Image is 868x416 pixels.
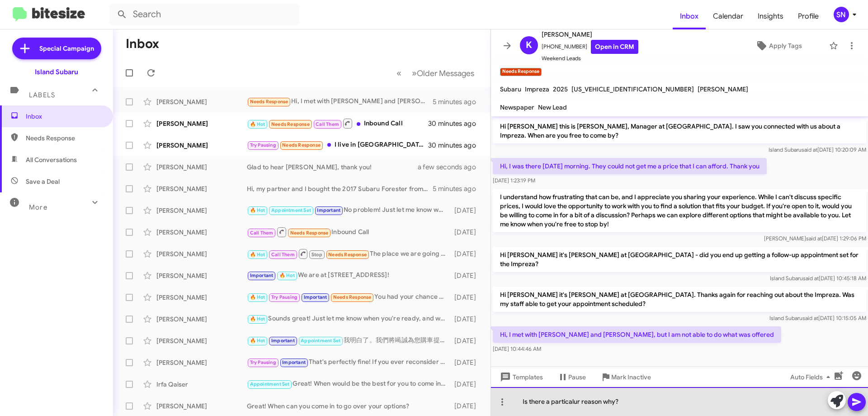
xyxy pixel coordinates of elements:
[247,270,450,281] div: We are at [STREET_ADDRESS]!
[764,235,866,242] span: [PERSON_NAME] [DATE] 1:29:06 PM
[491,369,550,385] button: Templates
[750,3,791,29] a: Insights
[493,118,866,143] p: Hi [PERSON_NAME] this is [PERSON_NAME], Manager at [GEOGRAPHIC_DATA]. I saw you connected with us...
[571,85,694,93] span: [US_VEHICLE_IDENTIFICATION_NUMBER]
[35,67,78,77] div: Island Subaru
[450,402,483,411] div: [DATE]
[156,315,247,324] div: [PERSON_NAME]
[500,85,521,93] span: Subaru
[156,206,247,215] div: [PERSON_NAME]
[250,207,265,213] span: 🔥 Hot
[250,294,265,300] span: 🔥 Hot
[450,293,483,302] div: [DATE]
[156,228,247,237] div: [PERSON_NAME]
[250,338,265,344] span: 🔥 Hot
[770,275,866,282] span: Island Subaru [DATE] 10:45:18 AM
[493,287,866,312] p: Hi [PERSON_NAME] it's [PERSON_NAME] at [GEOGRAPHIC_DATA]. Thanks again for reaching out about the...
[450,336,483,345] div: [DATE]
[526,38,532,53] span: K
[156,249,247,258] div: [PERSON_NAME]
[247,335,450,346] div: 我明白了。我們將竭誠為您購車提供協助。如有任何疑問，請隨時與我們聯繫
[247,205,450,215] div: No problem! Just let me know when you're ready to reschedule. Looking forward to hearing from you!
[247,402,450,411] div: Great! When can you come in to go over your options?
[247,226,450,238] div: Inbound Call
[156,97,247,106] div: [PERSON_NAME]
[500,68,542,76] small: Needs Response
[391,64,407,82] button: Previous
[26,112,103,121] span: Inbox
[271,207,311,213] span: Appointment Set
[156,358,247,367] div: [PERSON_NAME]
[247,140,429,150] div: I live in [GEOGRAPHIC_DATA] so am going there first thank you for getting back to me
[247,118,429,129] div: Inbound Call
[450,380,483,389] div: [DATE]
[282,142,321,148] span: Needs Response
[525,85,549,93] span: Impreza
[250,381,290,387] span: Appointment Set
[250,99,288,105] span: Needs Response
[429,141,483,150] div: 30 minutes ago
[311,252,322,258] span: Stop
[301,338,340,344] span: Appointment Set
[783,369,841,385] button: Auto Fields
[156,402,247,411] div: [PERSON_NAME]
[26,177,60,186] span: Save a Deal
[802,315,818,321] span: said at
[433,184,483,193] div: 5 minutes ago
[834,7,849,22] div: SN
[803,275,819,282] span: said at
[156,141,247,150] div: [PERSON_NAME]
[450,249,483,258] div: [DATE]
[542,29,638,40] span: [PERSON_NAME]
[250,273,274,278] span: Important
[493,345,541,352] span: [DATE] 10:44:46 AM
[826,7,858,22] button: SN
[706,3,750,29] a: Calendar
[500,103,534,111] span: Newspaper
[247,379,450,389] div: Great! When would be the best for you to come in for your appraisal?
[450,228,483,237] div: [DATE]
[29,91,55,99] span: Labels
[156,163,247,172] div: [PERSON_NAME]
[126,37,159,51] h1: Inbox
[673,3,706,29] a: Inbox
[250,316,265,322] span: 🔥 Hot
[417,68,474,78] span: Older Messages
[328,252,367,258] span: Needs Response
[450,315,483,324] div: [DATE]
[271,294,297,300] span: Try Pausing
[769,38,802,54] span: Apply Tags
[282,359,306,365] span: Important
[553,85,568,93] span: 2025
[247,292,450,302] div: You had your chance and lost it
[611,369,651,385] span: Mark Inactive
[493,177,535,184] span: [DATE] 1:23:19 PM
[542,40,638,54] span: [PHONE_NUMBER]
[790,369,834,385] span: Auto Fields
[304,294,327,300] span: Important
[493,326,781,343] p: Hi, I met with [PERSON_NAME] and [PERSON_NAME], but I am not able to do what was offered
[429,119,483,128] div: 30 minutes ago
[593,369,658,385] button: Mark Inactive
[39,44,94,53] span: Special Campaign
[491,387,868,416] div: Is there a particalur reason why?
[333,294,372,300] span: Needs Response
[247,314,450,324] div: Sounds great! Just let me know when you're ready, and we'll set up your appointment. Looking forw...
[250,252,265,258] span: 🔥 Hot
[493,247,866,272] p: Hi [PERSON_NAME] it's [PERSON_NAME] at [GEOGRAPHIC_DATA] - did you end up getting a follow-up app...
[250,230,274,236] span: Call Them
[791,3,826,29] a: Profile
[769,146,866,153] span: Island Subaru [DATE] 10:20:09 AM
[450,271,483,280] div: [DATE]
[568,369,586,385] span: Pause
[550,369,593,385] button: Pause
[412,67,417,79] span: »
[806,235,822,242] span: said at
[156,380,247,389] div: Irfa Qaiser
[493,158,767,174] p: Hi, I was there [DATE] morning. They could not get me a price that I can afford. Thank you
[769,315,866,321] span: Island Subaru [DATE] 10:15:05 AM
[392,64,480,82] nav: Page navigation example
